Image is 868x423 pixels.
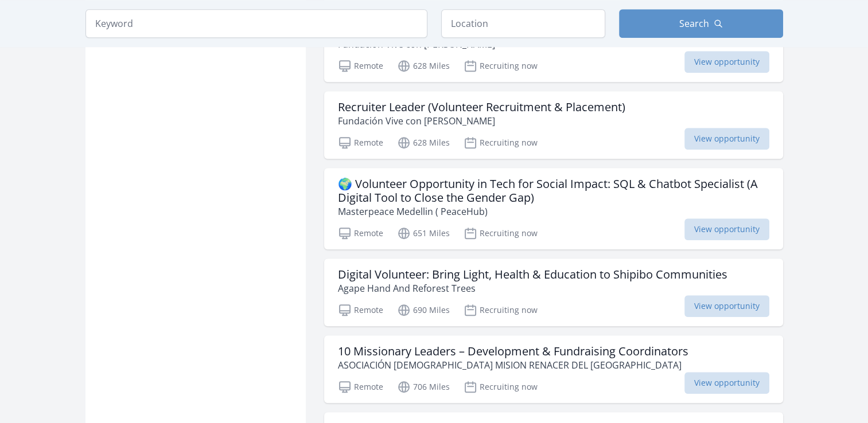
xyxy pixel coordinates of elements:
[338,136,383,150] p: Remote
[85,9,427,38] input: Keyword
[338,59,383,73] p: Remote
[684,128,769,150] span: View opportunity
[338,344,688,358] h3: 10 Missionary Leaders – Development & Fundraising Coordinators
[338,114,625,128] p: Fundación Vive con [PERSON_NAME]
[397,226,450,240] p: 651 Miles
[464,380,538,394] p: Recruiting now
[679,17,709,30] span: Search
[464,226,538,240] p: Recruiting now
[684,218,769,240] span: View opportunity
[324,14,783,82] a: Digital Content & Social Media Coordinator Fundación Vive con [PERSON_NAME] Remote 628 Miles Recr...
[324,168,783,249] a: 🌍 Volunteer Opportunity in Tech for Social Impact: SQL & Chatbot Specialist (A Digital Tool to Cl...
[338,281,727,295] p: Agape Hand And Reforest Trees
[684,372,769,394] span: View opportunity
[464,303,538,317] p: Recruiting now
[397,136,450,150] p: 628 Miles
[338,358,688,372] p: ASOCIACIÓN [DEMOGRAPHIC_DATA] MISION RENACER DEL [GEOGRAPHIC_DATA]
[338,268,727,281] h3: Digital Volunteer: Bring Light, Health & Education to Shipibo Communities
[338,226,383,240] p: Remote
[338,303,383,317] p: Remote
[464,59,538,73] p: Recruiting now
[338,205,769,218] p: Masterpeace Medellin ( PeaceHub)
[464,136,538,150] p: Recruiting now
[397,59,450,73] p: 628 Miles
[619,9,783,38] button: Search
[324,91,783,159] a: Recruiter Leader (Volunteer Recruitment & Placement) Fundación Vive con [PERSON_NAME] Remote 628 ...
[338,177,769,205] h3: 🌍 Volunteer Opportunity in Tech for Social Impact: SQL & Chatbot Specialist (A Digital Tool to Cl...
[338,100,625,114] h3: Recruiter Leader (Volunteer Recruitment & Placement)
[324,258,783,326] a: Digital Volunteer: Bring Light, Health & Education to Shipibo Communities Agape Hand And Reforest...
[324,335,783,403] a: 10 Missionary Leaders – Development & Fundraising Coordinators ASOCIACIÓN [DEMOGRAPHIC_DATA] MISI...
[684,295,769,317] span: View opportunity
[441,9,605,38] input: Location
[397,380,450,394] p: 706 Miles
[338,380,383,394] p: Remote
[397,303,450,317] p: 690 Miles
[684,51,769,73] span: View opportunity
